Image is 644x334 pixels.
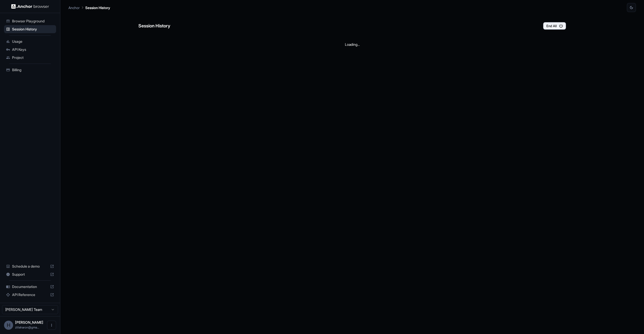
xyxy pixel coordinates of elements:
span: zlilaharon@gmail.com [15,325,39,329]
div: Usage [4,37,56,46]
span: API Reference [12,292,48,297]
div: Project [4,54,56,62]
div: API Reference [4,291,56,299]
h6: Session History [138,22,170,30]
span: Hezi Aharon [15,320,43,324]
span: Project [12,55,54,60]
nav: breadcrumb [68,5,110,10]
span: API Keys [12,47,54,52]
div: H [4,321,13,330]
div: Support [4,270,56,278]
img: Anchor Logo [11,4,49,9]
p: Anchor [68,5,80,10]
span: Billing [12,67,54,72]
button: End All [543,22,566,30]
span: Documentation [12,284,48,289]
div: Schedule a demo [4,262,56,270]
span: Usage [12,39,54,44]
div: Documentation [4,283,56,291]
div: Browser Playground [4,17,56,25]
button: Open menu [47,321,56,330]
span: Schedule a demo [12,264,48,269]
span: Session History [12,27,54,32]
p: Session History [85,5,110,10]
div: API Keys [4,46,56,54]
div: Loading... [138,34,566,55]
div: Session History [4,25,56,33]
span: Browser Playground [12,19,54,24]
span: Support [12,272,48,277]
div: Billing [4,66,56,74]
